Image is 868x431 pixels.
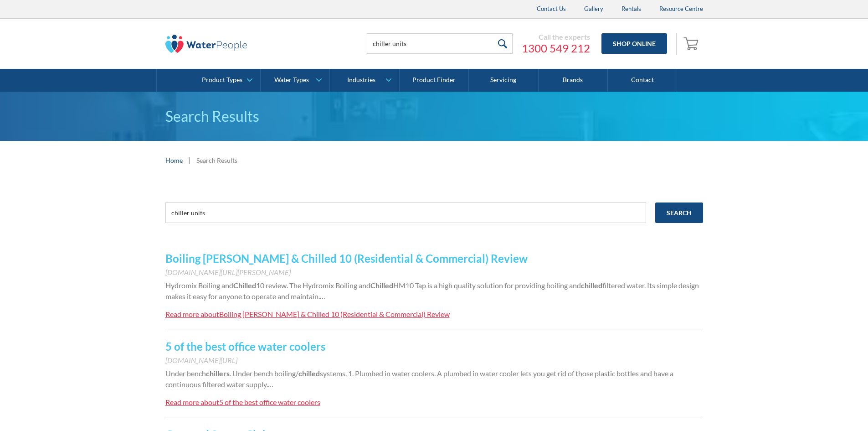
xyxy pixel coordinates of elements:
input: Search products [367,33,513,54]
div: Boiling [PERSON_NAME] & Chilled 10 (Residential & Commercial) Review [219,310,450,318]
a: Read more about5 of the best office water coolers [165,397,320,408]
div: 5 of the best office water coolers [219,398,320,406]
strong: Chilled [233,281,256,290]
a: Product Types [191,69,260,92]
a: Brands [539,69,608,92]
div: Product Types [202,76,242,84]
div: Search Results [196,156,237,165]
img: The Water People [165,35,247,53]
a: Water Types [261,69,329,92]
a: Product Finder [400,69,469,92]
a: Home [165,156,183,165]
a: Read more aboutBoiling [PERSON_NAME] & Chilled 10 (Residential & Commercial) Review [165,309,450,320]
strong: Chilled [370,281,393,290]
a: Open cart [681,33,703,55]
strong: chilled [581,281,602,290]
div: Industries [347,76,375,84]
span: systems. 1. Plumbed in water coolers. A plumbed in water cooler lets you get rid of those plastic... [165,369,673,389]
a: Boiling [PERSON_NAME] & Chilled 10 (Residential & Commercial) Review [165,252,528,265]
span: 10 review. The Hydromix Boiling and [256,281,370,290]
span: Hydromix Boiling and [165,281,233,290]
div: | [187,155,192,166]
img: shopping cart [683,36,701,51]
input: e.g. chilled water cooler [165,203,646,223]
strong: chilled [298,369,320,378]
div: Water Types [274,76,309,84]
span: … [268,380,273,389]
a: Shop Online [601,33,667,54]
strong: chillers [206,369,230,378]
span: filtered water. Its simple design makes it easy for anyone to operate and maintain. [165,281,699,301]
span: Under bench [165,369,206,378]
a: 5 of the best office water coolers [165,340,325,353]
a: 1300 549 212 [522,42,590,55]
input: Search [655,203,703,223]
a: Servicing [469,69,538,92]
h1: Search Results [165,105,703,127]
a: Contact [608,69,677,92]
span: . Under bench boiling/ [230,369,298,378]
div: Read more about [165,398,219,406]
a: Industries [330,69,399,92]
div: [DOMAIN_NAME][URL][PERSON_NAME] [165,267,703,278]
div: Call the experts [522,32,590,42]
span: … [320,292,325,301]
span: HM10 Tap is a high quality solution for providing boiling and [393,281,581,290]
div: [DOMAIN_NAME][URL] [165,355,703,366]
div: Read more about [165,310,219,318]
